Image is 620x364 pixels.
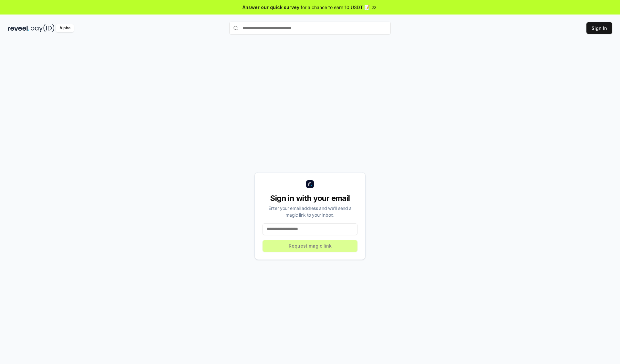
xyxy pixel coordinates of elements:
div: Enter your email address and we’ll send a magic link to your inbox. [263,205,357,218]
span: for a chance to earn 10 USDT 📝 [301,4,370,11]
img: pay_id [31,24,55,32]
img: logo_small [306,180,314,188]
div: Alpha [56,24,74,32]
img: reveel_dark [8,24,29,32]
button: Sign In [586,22,612,34]
div: Sign in with your email [263,193,357,203]
span: Answer our quick survey [243,4,299,11]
